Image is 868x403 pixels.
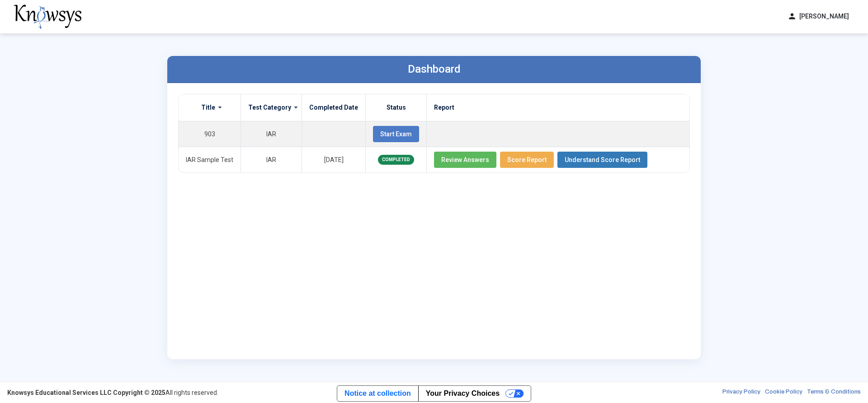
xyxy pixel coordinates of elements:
label: Test Category [248,103,291,111]
a: Cookie Policy [765,388,802,397]
td: 903 [179,121,241,147]
button: Review Answers [434,152,496,168]
a: Privacy Policy [722,388,760,397]
label: Completed Date [309,103,358,111]
th: Status [366,94,427,121]
strong: Knowsys Educational Services LLC Copyright © 2025 [7,389,165,396]
div: All rights reserved. [7,388,218,397]
td: IAR [241,147,302,172]
span: Start Exam [380,130,412,138]
button: Start Exam [373,126,419,142]
span: Understand Score Report [565,156,640,163]
button: Your Privacy Choices [418,386,531,401]
a: Terms & Conditions [807,388,861,397]
span: person [788,12,797,21]
span: COMPLETED [378,155,414,165]
td: [DATE] [302,147,366,172]
label: Dashboard [408,63,461,75]
label: Title [201,103,215,111]
span: Review Answers [441,156,489,163]
button: person[PERSON_NAME] [782,9,854,24]
span: Score Report [507,156,547,163]
button: Score Report [500,152,554,168]
a: Notice at collection [337,386,418,401]
img: knowsys-logo.png [14,5,81,29]
td: IAR Sample Test [179,147,241,172]
button: Understand Score Report [557,152,647,168]
th: Report [427,94,690,121]
td: IAR [241,121,302,147]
